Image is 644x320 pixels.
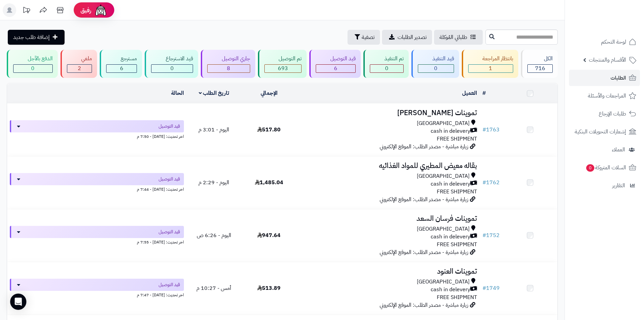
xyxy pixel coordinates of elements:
[13,33,50,41] span: إضافة طلب جديد
[370,65,403,72] div: 0
[482,178,500,187] a: #1762
[437,135,477,143] span: FREE SHIPMENT
[257,50,308,78] a: تم التوصيل 693
[159,281,180,288] span: قيد التوصيل
[439,33,467,41] span: طلباتي المُوكلة
[265,65,302,72] div: 693
[159,229,180,235] span: قيد التوصيل
[575,127,626,136] span: إشعارات التحويلات البنكية
[106,55,137,63] div: مسترجع
[398,33,427,41] span: تصدير الطلبات
[385,64,388,72] span: 0
[410,50,460,78] a: قيد التنفيذ 0
[18,3,35,19] a: تحديثات المنصة
[418,55,454,63] div: قيد التنفيذ
[261,89,278,97] a: الإجمالي
[611,73,626,83] span: الطلبات
[5,50,59,78] a: الدفع بالآجل 0
[482,231,486,239] span: #
[612,145,625,154] span: العملاء
[434,30,483,45] a: طلباتي المُوكلة
[10,291,184,298] div: اخر تحديث: [DATE] - 7:47 م
[437,240,477,249] span: FREE SHIPMENT
[482,178,486,187] span: #
[10,185,184,192] div: اخر تحديث: [DATE] - 7:44 م
[569,124,640,140] a: إشعارات التحويلات البنكية
[227,64,230,72] span: 8
[78,64,81,72] span: 2
[482,126,500,134] a: #1763
[380,195,468,204] span: زيارة مباشرة - مصدر الطلب: الموقع الإلكتروني
[334,64,337,72] span: 6
[569,106,640,122] a: طلبات الإرجاع
[316,55,356,63] div: قيد التوصيل
[299,109,477,117] h3: تموينات [PERSON_NAME]
[257,231,281,239] span: 947.64
[489,64,492,72] span: 1
[299,162,477,170] h3: بقاله معيض المطيري للمواد الغذائيه
[198,126,229,134] span: اليوم - 3:01 م
[299,268,477,275] h3: تموينات العنود
[13,55,53,63] div: الدفع بالآجل
[199,50,257,78] a: جاري التوصيل 8
[437,188,477,196] span: FREE SHIPMENT
[120,64,123,72] span: 6
[171,89,184,97] a: الحالة
[264,55,302,63] div: تم التوصيل
[569,177,640,194] a: التقارير
[569,88,640,104] a: المراجعات والأسئلة
[418,65,454,72] div: 0
[460,50,520,78] a: بانتظار المراجعة 1
[14,65,52,72] div: 0
[569,34,640,50] a: لوحة التحكم
[362,50,410,78] a: تم التنفيذ 0
[106,65,137,72] div: 6
[569,142,640,158] a: العملاء
[143,50,199,78] a: قيد الاسترجاع 0
[482,231,500,239] a: #1752
[208,65,250,72] div: 8
[380,143,468,151] span: زيارة مباشرة - مصدر الطلب: الموقع الإلكتروني
[462,89,477,97] a: العميل
[257,126,281,134] span: 517.80
[196,284,231,292] span: أمس - 10:27 م
[612,181,625,190] span: التقارير
[482,89,486,97] a: #
[417,120,470,127] span: [GEOGRAPHIC_DATA]
[380,301,468,309] span: زيارة مباشرة - مصدر الطلب: الموقع الإلكتروني
[588,91,626,101] span: المراجعات والأسئلة
[527,55,553,63] div: الكل
[569,70,640,86] a: الطلبات
[535,64,545,72] span: 716
[10,294,26,310] div: Open Intercom Messenger
[437,293,477,301] span: FREE SHIPMENT
[316,65,355,72] div: 6
[469,65,513,72] div: 1
[299,215,477,222] h3: تموينات فرسان السعد
[482,284,486,292] span: #
[417,278,470,286] span: [GEOGRAPHIC_DATA]
[159,176,180,183] span: قيد التوصيل
[10,238,184,245] div: اخر تحديث: [DATE] - 7:55 م
[207,55,250,63] div: جاري التوصيل
[170,64,174,72] span: 0
[94,3,108,17] img: ai-face.png
[380,248,468,256] span: زيارة مباشرة - مصدر الطلب: الموقع الإلكتروني
[601,37,626,47] span: لوحة التحكم
[468,55,514,63] div: بانتظار المراجعة
[520,50,559,78] a: الكل716
[198,178,229,187] span: اليوم - 2:29 م
[431,286,470,294] span: cash in delevery
[59,50,99,78] a: ملغي 2
[417,172,470,180] span: [GEOGRAPHIC_DATA]
[482,284,500,292] a: #1749
[151,65,193,72] div: 0
[31,64,34,72] span: 0
[569,159,640,176] a: السلات المتروكة0
[67,55,92,63] div: ملغي
[382,30,432,45] a: تصدير الطلبات
[8,30,65,45] a: إضافة طلب جديد
[434,64,437,72] span: 0
[431,127,470,135] span: cash in delevery
[159,123,180,130] span: قيد التوصيل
